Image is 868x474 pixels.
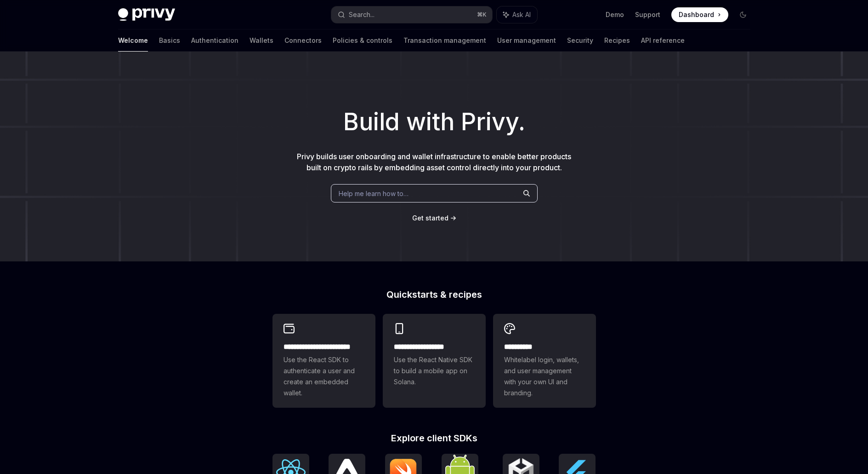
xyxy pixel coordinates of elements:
[504,354,585,399] span: Whitelabel login, wallets, and user management with your own UI and branding.
[272,290,596,299] h2: Quickstarts & recipes
[567,29,593,52] a: Security
[15,104,853,140] h1: Build with Privy.
[250,29,273,52] a: Wallets
[284,29,322,52] a: Connectors
[383,314,486,408] a: **** **** **** ***Use the React Native SDK to build a mobile app on Solana.
[641,29,685,52] a: API reference
[297,152,571,172] span: Privy builds user onboarding and wallet infrastructure to enable better products built on crypto ...
[272,434,596,443] h2: Explore client SDKs
[191,29,238,52] a: Authentication
[412,214,448,222] span: Get started
[477,11,487,18] span: ⌘ K
[284,354,364,399] span: Use the React SDK to authenticate a user and create an embedded wallet.
[118,29,148,52] a: Welcome
[736,7,750,22] button: Toggle dark mode
[679,10,714,19] span: Dashboard
[159,29,180,52] a: Basics
[394,354,475,387] span: Use the React Native SDK to build a mobile app on Solana.
[412,214,448,223] a: Get started
[671,7,728,22] a: Dashboard
[333,29,392,52] a: Policies & controls
[331,6,492,23] button: Search...⌘K
[339,189,408,198] span: Help me learn how to…
[497,29,556,52] a: User management
[604,29,630,52] a: Recipes
[403,29,486,52] a: Transaction management
[606,10,624,19] a: Demo
[118,8,175,21] img: dark logo
[512,10,531,19] span: Ask AI
[635,10,660,19] a: Support
[497,6,537,23] button: Ask AI
[349,9,374,20] div: Search...
[493,314,596,408] a: **** *****Whitelabel login, wallets, and user management with your own UI and branding.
